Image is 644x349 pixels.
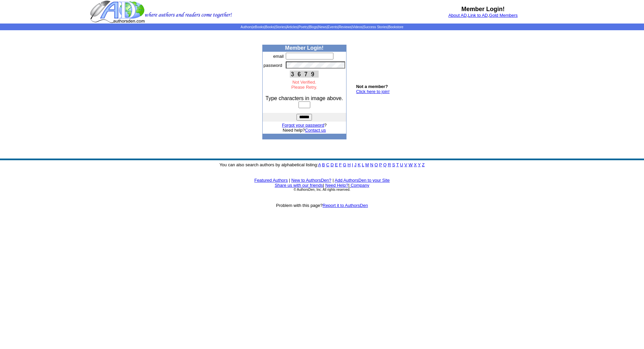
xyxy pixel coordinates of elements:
[352,25,362,29] a: Videos
[462,6,505,12] b: Member Login!
[219,162,425,167] font: You can also search authors by alphabetical listing:
[365,162,369,167] a: M
[290,71,319,78] img: This Is CAPTCHA Image
[275,25,286,29] a: Stories
[396,162,399,167] a: T
[339,25,352,29] a: Reviews
[352,162,353,167] a: I
[375,162,378,167] a: O
[335,162,338,167] a: E
[283,128,326,133] font: Need help?
[348,183,369,188] font: |
[291,80,317,90] font: Not Verified. Please Retry.
[388,25,404,29] a: Bookstore
[254,178,288,183] a: Featured Authors
[392,162,395,167] a: S
[309,25,317,29] a: Blogs
[318,25,327,29] a: News
[273,54,284,59] font: email
[354,162,357,167] a: J
[322,162,325,167] a: B
[448,13,518,18] font: , ,
[330,162,333,167] a: D
[379,162,382,167] a: P
[287,25,298,29] a: Articles
[363,25,387,29] a: Success Stories
[332,178,333,183] font: |
[370,162,373,167] a: N
[282,123,324,128] a: Forgot your password
[240,25,252,29] a: Authors
[275,183,323,188] a: Share us with our friends
[489,13,518,18] a: Gold Members
[356,89,390,94] a: Click here to join!
[358,162,361,167] a: K
[468,13,488,18] a: Link to AD
[289,178,290,183] font: |
[323,203,368,208] a: Report it to AuthorsDen
[325,183,348,188] a: Need Help?
[388,162,391,167] a: R
[265,25,274,29] a: Books
[326,162,329,167] a: C
[422,162,425,167] a: Z
[343,162,346,167] a: G
[448,13,467,18] a: About AD
[405,162,408,167] a: V
[253,25,264,29] a: eBooks
[362,162,364,167] a: L
[323,183,324,188] font: |
[318,162,321,167] a: A
[347,162,351,167] a: H
[299,25,308,29] a: Poetry
[276,203,368,208] font: Problem with this page?
[414,162,417,167] a: X
[409,162,413,167] a: W
[282,123,327,128] font: ?
[285,45,324,51] b: Member Login!
[400,162,403,167] a: U
[418,162,421,167] a: Y
[351,183,369,188] a: Company
[356,84,388,89] b: Not a member?
[305,128,326,133] a: Contact us
[266,95,343,101] font: Type characters in image above.
[328,25,338,29] a: Events
[339,162,342,167] a: F
[383,162,386,167] a: Q
[264,63,282,68] font: password
[291,178,331,183] a: New to AuthorsDen?
[240,25,403,29] span: | | | | | | | | | | | |
[335,178,390,183] a: Add AuthorsDen to your Site
[293,188,350,191] font: © AuthorsDen, Inc. All rights reserved.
